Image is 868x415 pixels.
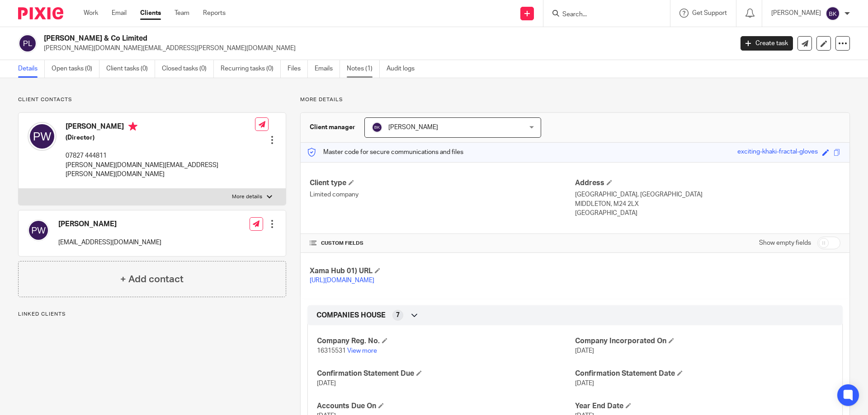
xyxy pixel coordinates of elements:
[692,10,727,16] span: Get Support
[66,161,255,179] p: [PERSON_NAME][DOMAIN_NAME][EMAIL_ADDRESS][PERSON_NAME][DOMAIN_NAME]
[737,147,818,158] div: exciting-khaki-fractal-gloves
[396,311,400,320] span: 7
[575,190,840,199] p: [GEOGRAPHIC_DATA], [GEOGRAPHIC_DATA]
[310,240,575,247] h4: CUSTOM FIELDS
[575,380,594,387] span: [DATE]
[575,209,840,218] p: [GEOGRAPHIC_DATA]
[310,266,575,276] h4: Xama Hub 01) URL
[28,219,49,241] img: svg%3E
[741,36,793,51] a: Create task
[561,11,643,19] input: Search
[307,148,463,157] p: Master code for secure communications and files
[288,60,308,78] a: Files
[66,133,255,142] h5: (Director)
[140,9,161,18] a: Clients
[58,238,161,247] p: [EMAIL_ADDRESS][DOMAIN_NAME]
[44,44,727,53] p: [PERSON_NAME][DOMAIN_NAME][EMAIL_ADDRESS][PERSON_NAME][DOMAIN_NAME]
[575,369,833,378] h4: Confirmation Statement Date
[66,151,255,160] p: 07827 444811
[18,34,37,53] img: svg%3E
[221,60,281,78] a: Recurring tasks (0)
[52,60,99,78] a: Open tasks (0)
[18,60,45,78] a: Details
[315,60,340,78] a: Emails
[310,190,575,199] p: Limited company
[120,272,184,286] h4: + Add contact
[175,9,189,18] a: Team
[18,7,63,19] img: Pixie
[112,9,127,18] a: Email
[162,60,214,78] a: Closed tasks (0)
[317,348,346,354] span: 16315531
[317,336,575,346] h4: Company Reg. No.
[372,122,382,133] img: svg%3E
[575,348,594,354] span: [DATE]
[826,6,840,21] img: svg%3E
[300,96,850,103] p: More details
[387,60,421,78] a: Audit logs
[316,311,386,320] span: COMPANIES HOUSE
[232,193,262,201] p: More details
[575,336,833,346] h4: Company Incorporated On
[317,401,575,411] h4: Accounts Due On
[317,380,336,387] span: [DATE]
[310,178,575,188] h4: Client type
[317,369,575,378] h4: Confirmation Statement Due
[66,122,255,133] h4: [PERSON_NAME]
[203,9,226,18] a: Reports
[388,124,438,131] span: [PERSON_NAME]
[759,238,811,247] label: Show empty fields
[44,34,590,43] h2: [PERSON_NAME] & Co Limited
[28,122,57,151] img: svg%3E
[84,9,98,18] a: Work
[771,9,821,18] p: [PERSON_NAME]
[128,122,137,131] i: Primary
[310,277,374,284] a: [URL][DOMAIN_NAME]
[347,348,377,354] a: View more
[18,311,286,318] p: Linked clients
[310,123,355,132] h3: Client manager
[575,200,840,209] p: MIDDLETON, M24 2LX
[347,60,380,78] a: Notes (1)
[58,219,161,229] h4: [PERSON_NAME]
[18,96,286,103] p: Client contacts
[575,178,840,188] h4: Address
[575,401,833,411] h4: Year End Date
[106,60,155,78] a: Client tasks (0)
